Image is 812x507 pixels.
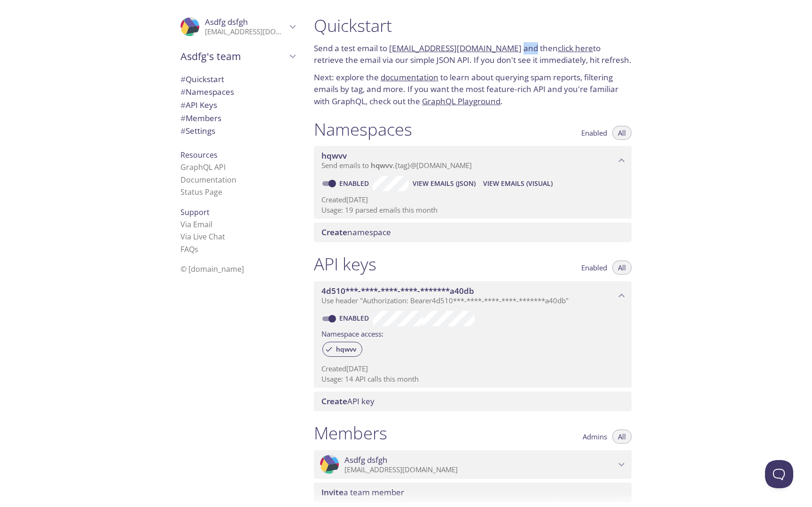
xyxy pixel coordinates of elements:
p: Created [DATE] [321,364,624,374]
div: hqwvv [322,342,362,357]
span: # [180,74,186,84]
div: Create namespace [314,223,632,242]
span: Asdfg dsfgh [344,455,388,465]
span: Asdfg's team [180,50,287,63]
a: Enabled [338,314,373,323]
button: Enabled [576,126,613,140]
span: # [180,113,186,123]
span: hqwvv [321,150,347,161]
span: # [180,100,186,110]
button: Enabled [576,261,613,275]
a: Documentation [180,175,236,185]
span: View Emails (JSON) [413,178,476,189]
a: Status Page [180,187,222,197]
button: All [612,261,632,275]
p: Next: explore the to learn about querying spam reports, filtering emails by tag, and more. If you... [314,71,632,108]
p: Send a test email to and then to retrieve the email via our simple JSON API. If you don't see it ... [314,42,632,66]
div: Team Settings [173,124,303,138]
a: documentation [381,72,438,83]
span: hqwvv [371,161,393,170]
p: Usage: 14 API calls this month [321,374,624,384]
span: API key [321,396,375,407]
a: FAQ [180,244,198,254]
div: Create API Key [314,392,632,411]
p: [EMAIL_ADDRESS][DOMAIN_NAME] [205,27,287,37]
h1: Namespaces [314,119,412,140]
h1: Quickstart [314,15,632,36]
div: Asdfg dsfgh [173,11,303,42]
span: # [180,86,186,97]
a: [EMAIL_ADDRESS][DOMAIN_NAME] [389,43,522,54]
button: All [612,126,632,140]
span: API Keys [180,100,217,110]
p: Created [DATE] [321,195,624,205]
a: click here [558,43,593,54]
label: Namespace access: [321,326,383,340]
div: Asdfg dsfgh [314,450,632,479]
div: Asdfg's team [173,44,303,69]
span: Quickstart [180,74,224,84]
a: Via Live Chat [180,231,225,242]
iframe: Help Scout Beacon - Open [765,460,793,488]
div: hqwvv namespace [314,146,632,175]
span: Resources [180,150,218,160]
p: Usage: 19 parsed emails this month [321,205,624,215]
span: Support [180,207,210,217]
span: Settings [180,125,215,136]
a: GraphQL API [180,162,226,172]
h1: Members [314,422,387,444]
p: [EMAIL_ADDRESS][DOMAIN_NAME] [344,465,616,475]
h1: API keys [314,253,376,275]
a: GraphQL Playground [422,96,500,107]
span: Asdfg dsfgh [205,16,248,27]
span: Create [321,396,347,407]
div: Members [173,112,303,125]
a: Via Email [180,219,212,230]
span: Namespaces [180,86,234,97]
span: Members [180,113,221,123]
div: Invite a team member [314,483,632,502]
div: Quickstart [173,73,303,86]
button: View Emails (Visual) [479,176,556,191]
span: Create [321,227,347,238]
span: Send emails to . {tag} @[DOMAIN_NAME] [321,161,472,170]
span: © [DOMAIN_NAME] [180,264,244,274]
button: View Emails (JSON) [409,176,479,191]
a: Enabled [338,179,373,188]
div: Namespaces [173,85,303,99]
span: # [180,125,186,136]
span: hqwvv [330,345,362,353]
span: s [195,244,198,254]
span: View Emails (Visual) [483,178,553,189]
button: Admins [577,430,613,444]
button: All [612,430,632,444]
div: API Keys [173,99,303,112]
span: namespace [321,227,391,238]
